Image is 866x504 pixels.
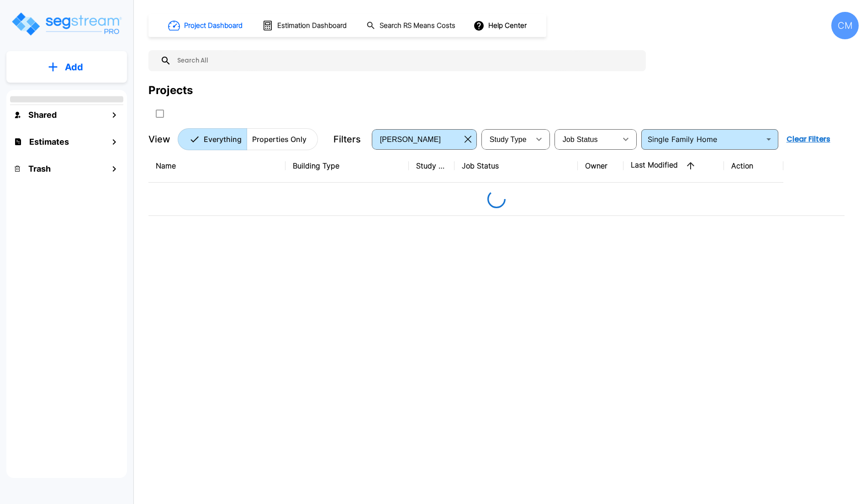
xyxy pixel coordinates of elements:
th: Name [148,149,285,183]
button: Search RS Means Costs [363,17,460,35]
img: Logo [11,11,122,37]
div: Select [483,126,530,152]
input: Building Types [644,133,749,146]
button: SelectAll [151,105,169,123]
th: Owner [578,149,623,183]
th: Building Type [285,149,409,183]
p: View [148,132,170,146]
div: Select [556,126,617,152]
p: Everything [204,134,242,145]
p: Add [65,60,83,74]
th: Action [724,149,783,183]
h1: Trash [28,163,51,175]
div: Platform [178,128,318,150]
div: Select [374,126,461,152]
th: Job Status [454,149,578,183]
h1: Project Dashboard [184,21,243,31]
button: Estimation Dashboard [259,16,352,35]
span: Job Status [563,136,598,143]
h1: Estimation Dashboard [277,21,347,31]
p: Filters [333,132,361,146]
input: Search All [171,50,641,71]
span: Study Type [490,136,527,143]
h1: Search RS Means Costs [380,21,455,31]
button: Project Dashboard [164,16,248,36]
h1: Shared [28,109,57,121]
button: Help Center [471,17,530,34]
div: Projects [148,82,193,99]
div: CM [831,12,859,39]
button: Clear Filters [783,130,834,148]
th: Last Modified [623,149,724,183]
button: Everything [178,128,247,150]
button: Open [762,133,775,146]
p: Properties Only [252,134,306,145]
h1: Estimates [29,136,69,148]
th: Study Type [409,149,454,183]
button: Properties Only [247,128,318,150]
button: Add [6,54,127,80]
